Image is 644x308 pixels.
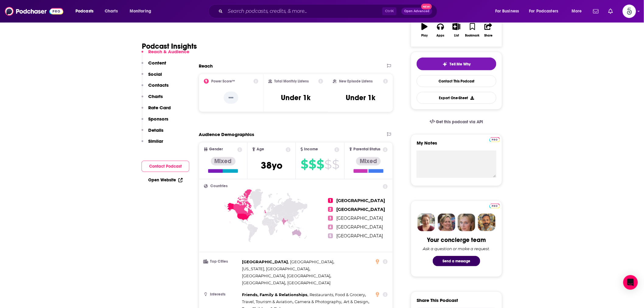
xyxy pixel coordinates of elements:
h3: Top Cities [204,260,240,264]
div: Play [422,34,428,37]
a: Charts [101,6,121,16]
span: Monitoring [130,7,151,16]
p: Social [148,71,162,77]
span: , [344,298,369,305]
p: Details [148,127,163,133]
span: More [572,7,582,16]
span: Gender [209,147,223,151]
span: [GEOGRAPHIC_DATA] [242,280,285,285]
button: open menu [125,6,159,16]
span: , [242,279,286,286]
p: Sponsors [148,116,168,122]
img: Jules Profile [458,214,475,231]
span: Art & Design [344,299,369,304]
span: , [242,272,331,279]
button: Apps [432,19,448,41]
img: tell me why sparkle [443,62,447,67]
span: [GEOGRAPHIC_DATA] [290,259,334,264]
img: Podchaser - Follow, Share and Rate Podcasts [5,5,63,17]
a: Open Website [148,177,183,183]
button: Play [417,19,432,41]
span: [GEOGRAPHIC_DATA] [337,198,385,203]
a: Show notifications dropdown [591,6,601,16]
a: Pro website [489,203,500,208]
span: , [290,258,334,265]
div: Your concierge team [427,236,486,244]
h2: New Episode Listens [339,79,373,83]
label: My Notes [417,140,496,151]
a: Pro website [489,136,500,142]
span: Podcasts [75,7,93,16]
button: Social [142,71,162,82]
span: , [242,265,310,272]
button: Reach & Audience [142,49,189,60]
span: [GEOGRAPHIC_DATA] [288,280,331,285]
span: Friends, Family & Relationships [242,292,307,297]
span: , [242,298,293,305]
p: Content [148,60,166,66]
input: Search podcasts, credits, & more... [225,6,382,16]
span: Age [257,147,264,151]
button: Contact Podcast [142,161,189,172]
button: Export One-Sheet [417,92,496,104]
button: Bookmark [464,19,480,41]
button: open menu [567,6,590,16]
div: Open Intercom Messenger [623,275,638,290]
div: Mixed [211,157,236,166]
span: Income [304,147,318,151]
span: Get this podcast via API [436,119,483,124]
button: Content [142,60,166,71]
span: $ [309,159,316,169]
div: Share [484,34,492,37]
img: User Profile [623,5,636,18]
span: 4 [328,225,333,229]
span: , [295,298,342,305]
p: Rate Card [148,105,171,110]
span: 3 [328,216,333,221]
h1: Podcast Insights [142,42,197,51]
button: Sponsors [142,116,168,127]
div: Bookmark [465,34,480,37]
span: [GEOGRAPHIC_DATA] [337,215,383,221]
span: $ [332,159,339,169]
button: Details [142,127,163,138]
span: New [421,4,432,9]
p: Similar [148,138,163,144]
p: -- [224,92,238,104]
span: [GEOGRAPHIC_DATA] [337,233,383,239]
span: Travel, Tourism & Aviation [242,299,292,304]
span: [GEOGRAPHIC_DATA] [337,224,383,230]
h2: Power Score™ [211,79,235,83]
a: Contact This Podcast [417,75,496,87]
button: Send a message [433,256,480,266]
span: $ [317,159,324,169]
div: Search podcasts, credits, & more... [214,4,443,18]
span: 1 [328,198,333,203]
button: open menu [491,6,527,16]
h2: Audience Demographics [199,131,254,137]
img: Podchaser Pro [489,137,500,142]
span: Tell Me Why [450,62,471,67]
span: , [310,291,366,298]
span: Open Advanced [404,10,429,13]
span: [US_STATE], [GEOGRAPHIC_DATA] [242,266,309,271]
span: For Podcasters [529,7,558,16]
button: List [449,19,464,41]
span: 2 [328,207,333,212]
span: , [242,291,308,298]
p: Charts [148,93,163,99]
div: Ask a question or make a request. [423,246,490,251]
span: Camera & Photography [295,299,341,304]
img: Barbara Profile [438,214,455,231]
span: Ctrl K [382,7,397,15]
span: [GEOGRAPHIC_DATA] [337,207,385,212]
span: , [242,258,289,265]
span: Logged in as Spiral5-G2 [623,5,636,18]
button: open menu [71,6,101,16]
h3: Under 1k [281,93,310,102]
span: 38 yo [261,159,282,171]
h3: Share This Podcast [417,297,458,303]
span: For Business [495,7,519,16]
span: 5 [328,233,333,238]
h3: Under 1k [346,93,375,102]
